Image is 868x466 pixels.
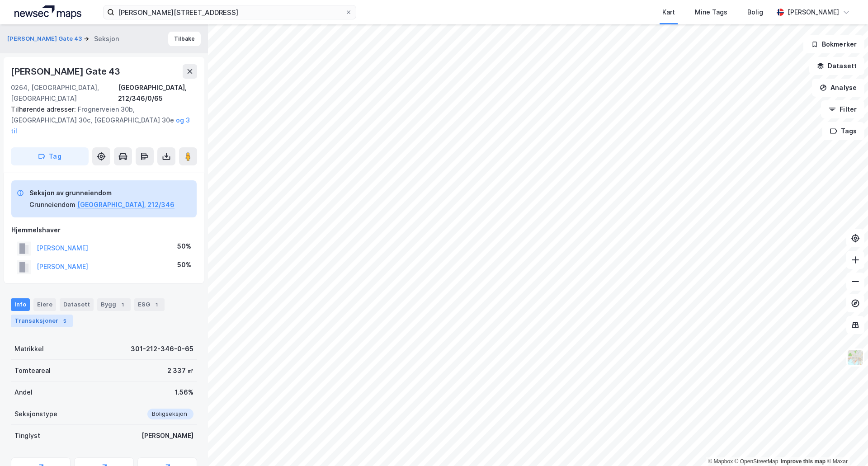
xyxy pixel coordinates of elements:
[822,122,864,140] button: Tags
[175,387,193,398] div: 1.56%
[60,298,94,311] div: Datasett
[134,298,165,311] div: ESG
[142,430,193,441] div: [PERSON_NAME]
[29,188,175,198] div: Seksjon av grunneiendom
[7,34,84,43] button: [PERSON_NAME] Gate 43
[77,199,175,210] button: [GEOGRAPHIC_DATA], 212/346
[14,365,51,376] div: Tomteareal
[788,7,839,18] div: [PERSON_NAME]
[114,5,345,19] input: Søk på adresse, matrikkel, gårdeiere, leietakere eller personer
[823,423,868,466] div: Kontrollprogram for chat
[11,104,190,137] div: Frognerveien 30b, [GEOGRAPHIC_DATA] 30c, [GEOGRAPHIC_DATA] 30e
[118,300,127,309] div: 1
[167,365,193,376] div: 2 337 ㎡
[14,5,81,19] img: logo.a4113a55bc3d86da70a041830d287a7e.svg
[847,349,864,366] img: Z
[809,57,864,75] button: Datasett
[735,458,778,465] a: OpenStreetMap
[812,79,864,97] button: Analyse
[152,300,161,309] div: 1
[14,344,44,354] div: Matrikkel
[97,298,131,311] div: Bygg
[11,147,89,165] button: Tag
[168,32,201,46] button: Tilbake
[11,315,73,327] div: Transaksjoner
[94,33,119,44] div: Seksjon
[821,100,864,118] button: Filter
[177,259,191,270] div: 50%
[823,423,868,466] iframe: Chat Widget
[11,64,122,79] div: [PERSON_NAME] Gate 43
[177,241,191,252] div: 50%
[14,387,33,398] div: Andel
[118,82,197,104] div: [GEOGRAPHIC_DATA], 212/346/0/65
[14,430,40,441] div: Tinglyst
[29,199,75,210] div: Grunneiendom
[803,35,864,53] button: Bokmerker
[11,105,78,113] span: Tilhørende adresser:
[747,7,763,18] div: Bolig
[33,298,56,311] div: Eiere
[11,82,118,104] div: 0264, [GEOGRAPHIC_DATA], [GEOGRAPHIC_DATA]
[695,7,727,18] div: Mine Tags
[14,409,57,419] div: Seksjonstype
[131,344,193,354] div: 301-212-346-0-65
[781,458,826,465] a: Improve this map
[662,7,675,18] div: Kart
[11,225,197,235] div: Hjemmelshaver
[60,316,69,325] div: 5
[708,458,733,465] a: Mapbox
[11,298,30,311] div: Info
